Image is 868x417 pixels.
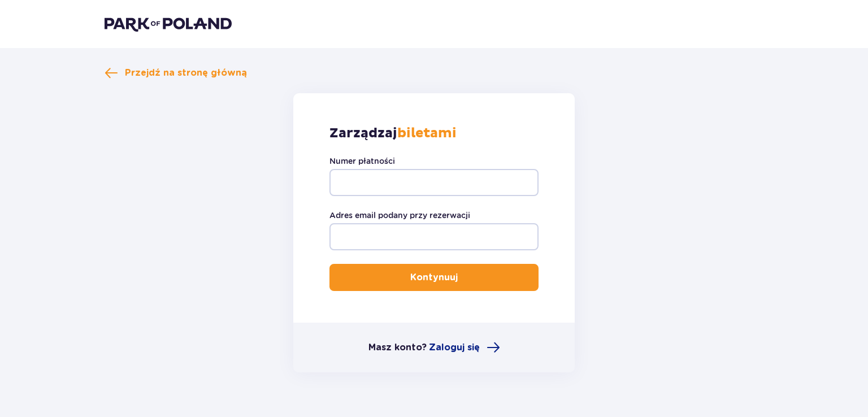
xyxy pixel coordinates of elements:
a: Przejdź na stronę główną [105,66,247,80]
button: Kontynuuj [329,264,539,291]
strong: biletami [397,125,457,142]
img: Park of Poland logo [105,16,232,32]
label: Numer płatności [329,155,395,167]
a: Zaloguj się [429,341,500,354]
span: Zaloguj się [429,341,480,354]
p: Kontynuuj [410,271,458,284]
p: Masz konto? [368,341,427,354]
span: Przejdź na stronę główną [125,67,247,79]
p: Zarządzaj [329,125,457,142]
label: Adres email podany przy rezerwacji [329,210,470,221]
